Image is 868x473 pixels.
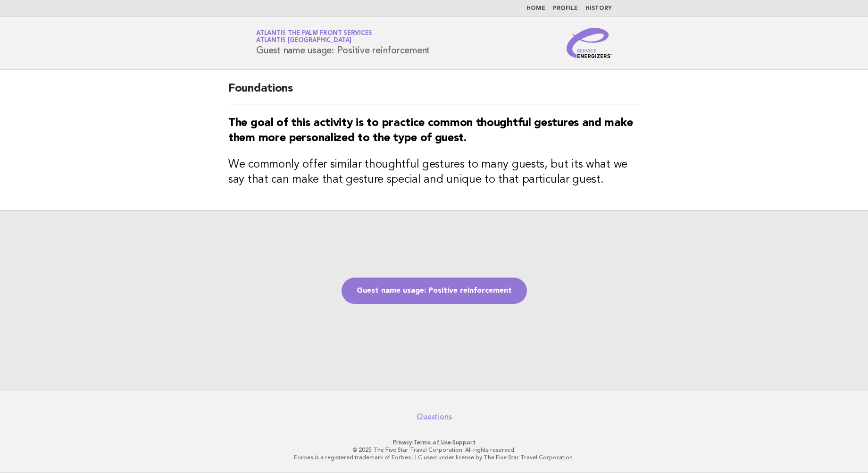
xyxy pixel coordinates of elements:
a: Terms of Use [413,439,451,446]
span: Atlantis [GEOGRAPHIC_DATA] [256,38,351,44]
h3: We commonly offer similar thoughtful gestures to many guests, but its what we say that can make t... [228,157,640,187]
a: Home [526,6,545,11]
a: History [585,6,612,11]
a: Atlantis The Palm Front ServicesAtlantis [GEOGRAPHIC_DATA] [256,30,372,43]
p: · · [145,439,723,446]
a: Support [452,439,476,446]
p: © 2025 The Five Star Travel Corporation. All rights reserved. [145,446,723,454]
a: Questions [417,412,452,422]
h1: Guest name usage: Positive reinforcement [256,31,430,55]
a: Privacy [393,439,412,446]
a: Profile [553,6,578,11]
strong: The goal of this activity is to practice common thoughtful gestures and make them more personaliz... [228,118,633,144]
h2: Foundations [228,81,640,104]
p: Forbes is a registered trademark of Forbes LLC used under license by The Five Star Travel Corpora... [145,454,723,461]
img: Service Energizers [567,28,612,58]
a: Guest name usage: Positive reinforcement [342,278,527,304]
